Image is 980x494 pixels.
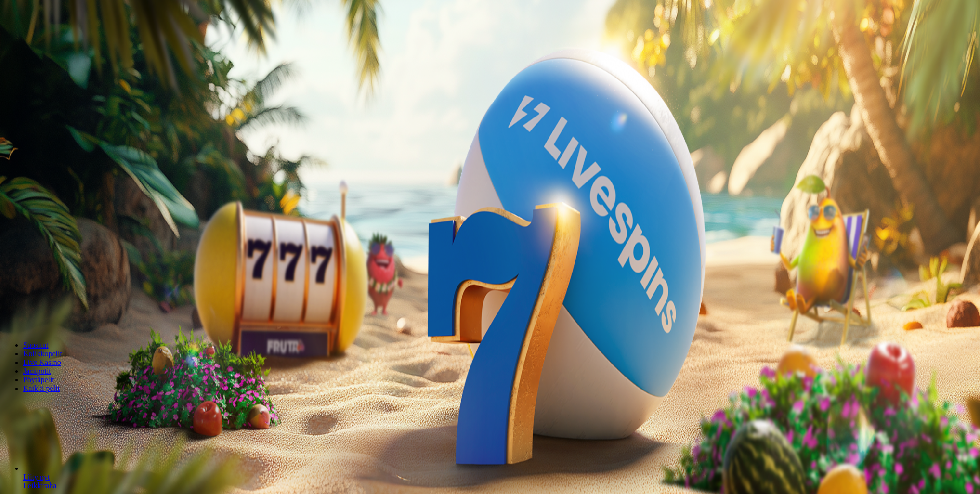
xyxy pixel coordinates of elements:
[23,358,61,366] a: Live Kasino
[23,341,48,349] a: Suositut
[23,350,62,358] a: Kolikkopelit
[4,325,976,411] header: Lobby
[4,325,976,393] nav: Lobby
[23,376,54,384] a: Pöytäpelit
[23,481,56,490] a: Gates of Olympus Super Scatter
[23,384,60,392] a: Kaikki pelit
[23,473,50,481] a: Gates of Olympus Super Scatter
[23,367,51,375] a: Jackpotit
[23,473,50,481] span: Liity nyt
